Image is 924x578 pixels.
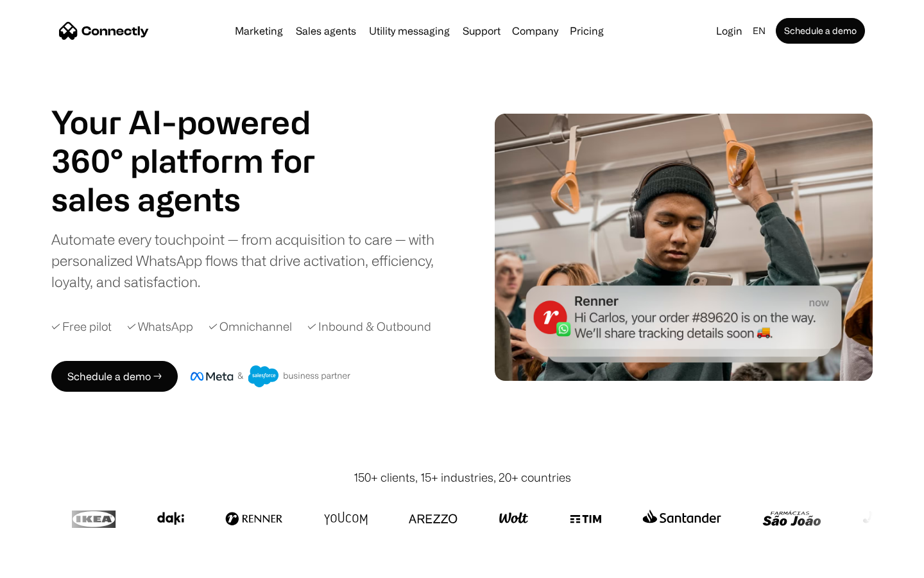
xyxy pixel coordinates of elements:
[13,554,77,574] aside: Language selected: English
[364,26,455,36] a: Utility messaging
[458,26,506,36] a: Support
[753,22,766,40] div: en
[354,469,571,486] div: 150+ clients, 15+ industries, 20+ countries
[127,318,193,335] div: ✓ WhatsApp
[512,22,558,40] div: Company
[565,26,609,36] a: Pricing
[51,318,112,335] div: ✓ Free pilot
[230,26,288,36] a: Marketing
[776,18,865,44] a: Schedule a demo
[51,229,456,292] div: Automate every touchpoint — from acquisition to care — with personalized WhatsApp flows that driv...
[191,365,351,387] img: Meta and Salesforce business partner badge.
[291,26,361,36] a: Sales agents
[209,318,292,335] div: ✓ Omnichannel
[307,318,431,335] div: ✓ Inbound & Outbound
[51,180,346,218] h1: sales agents
[51,103,346,180] h1: Your AI-powered 360° platform for
[51,361,178,392] a: Schedule a demo →
[711,22,748,40] a: Login
[26,556,77,574] ul: Language list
